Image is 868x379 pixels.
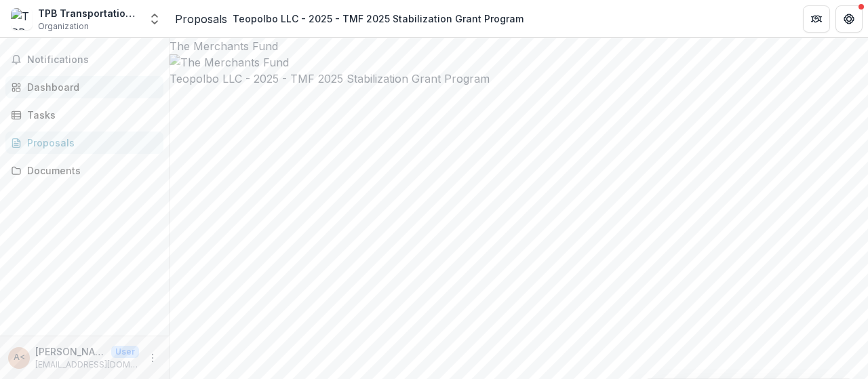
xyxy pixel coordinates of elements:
a: Proposals [175,11,227,27]
div: The Merchants Fund [170,38,868,54]
a: Proposals [5,132,163,154]
p: [PERSON_NAME] <[EMAIL_ADDRESS][DOMAIN_NAME]> [35,344,106,359]
h2: Teopolbo LLC - 2025 - TMF 2025 Stabilization Grant Program [170,71,868,87]
button: Notifications [5,49,163,71]
a: Documents [5,159,163,182]
img: TPB Transportation Inc [11,8,33,30]
button: Get Help [835,5,863,33]
button: More [144,350,161,366]
p: User [111,346,139,358]
a: Tasks [5,104,163,126]
div: Tasks [27,108,153,122]
span: Notifications [27,54,158,66]
div: TPB Transportation Inc [38,6,140,20]
div: Dashboard [27,80,153,94]
nav: breadcrumb [175,9,529,28]
a: Dashboard [5,76,163,98]
span: Organization [38,20,89,33]
div: Andrei Karasevich <tpbtrans@yahoo.com> [14,353,25,362]
button: Open entity switcher [145,5,164,33]
button: Partners [803,5,830,33]
img: The Merchants Fund [170,54,868,71]
p: [EMAIL_ADDRESS][DOMAIN_NAME] [35,359,139,371]
div: Documents [27,163,153,178]
div: Teopolbo LLC - 2025 - TMF 2025 Stabilization Grant Program [233,12,524,26]
div: Proposals [27,136,153,150]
